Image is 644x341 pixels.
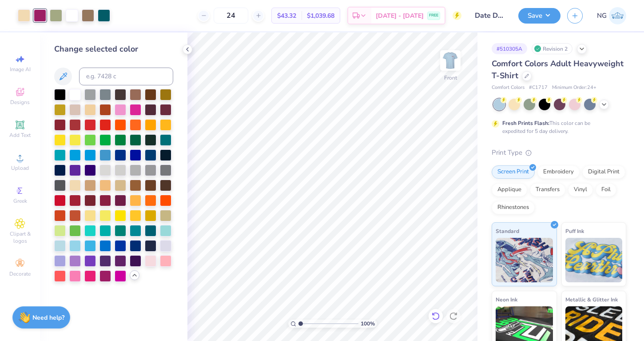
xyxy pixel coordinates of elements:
[54,43,173,55] div: Change selected color
[532,43,572,54] div: Revision 2
[441,52,459,69] img: Front
[492,84,525,92] span: Comfort Colors
[502,119,612,135] div: This color can be expedited for 5 day delivery.
[492,43,527,54] div: # 510305A
[10,66,31,73] span: Image AI
[11,164,29,172] span: Upload
[552,84,596,92] span: Minimum Order: 24 +
[492,148,626,158] div: Print Type
[565,238,623,282] img: Puff Ink
[32,313,64,322] strong: Need help?
[492,58,624,81] span: Comfort Colors Adult Heavyweight T-Shirt
[4,230,36,245] span: Clipart & logos
[429,12,438,19] span: FREE
[10,99,30,106] span: Designs
[468,7,512,24] input: Untitled Design
[496,295,517,304] span: Neon Ink
[9,132,31,139] span: Add Text
[596,183,616,197] div: Foil
[492,201,535,214] div: Rhinestones
[277,11,296,20] span: $43.32
[9,270,31,277] span: Decorate
[444,74,457,82] div: Front
[518,8,561,24] button: Save
[492,165,535,179] div: Screen Print
[214,8,248,24] input: – –
[565,226,584,236] span: Puff Ink
[530,183,565,197] div: Transfers
[529,84,548,92] span: # C1717
[492,183,527,197] div: Applique
[13,197,27,205] span: Greek
[609,7,626,24] img: Nola Gabbard
[582,165,625,179] div: Digital Print
[597,7,626,24] a: NG
[79,68,173,85] input: e.g. 7428 c
[537,165,580,179] div: Embroidery
[307,11,334,20] span: $1,039.68
[502,120,549,127] strong: Fresh Prints Flash:
[565,295,618,304] span: Metallic & Glitter Ink
[376,11,424,20] span: [DATE] - [DATE]
[496,226,519,236] span: Standard
[568,183,593,197] div: Vinyl
[496,238,553,282] img: Standard
[597,11,607,21] span: NG
[361,320,375,328] span: 100 %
